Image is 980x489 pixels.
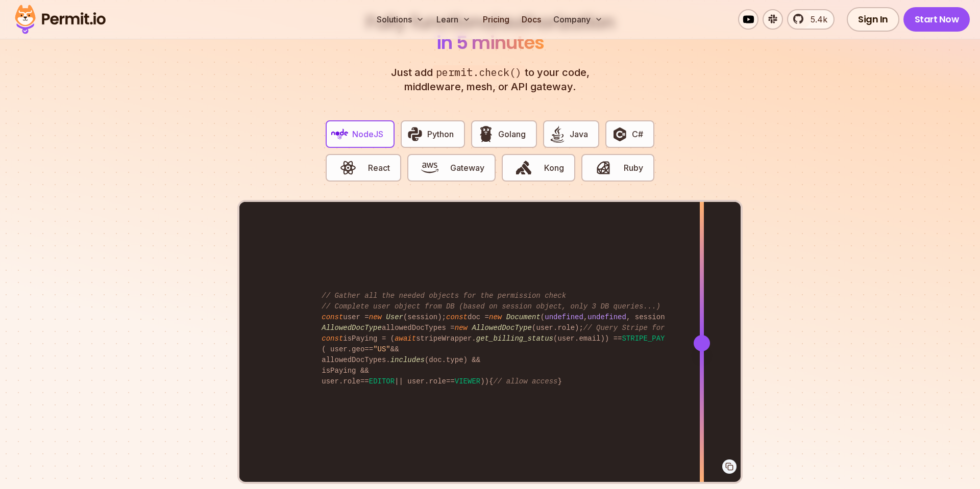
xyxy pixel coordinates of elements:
[472,324,532,332] span: AllowedDocType
[446,356,463,364] span: type
[804,13,827,25] span: 5.4k
[406,125,424,143] img: Python
[518,9,545,30] a: Docs
[339,159,357,176] img: React
[432,9,475,30] button: Learn
[476,334,553,343] span: get_billing_status
[787,9,835,30] a: 5.4k
[446,313,468,321] span: const
[493,377,557,385] span: // allow access
[587,313,626,321] span: undefined
[436,30,544,56] span: in 5 minutes
[506,313,541,321] span: Document
[429,377,446,385] span: role
[369,377,395,385] span: EDITOR
[498,128,526,140] span: Golang
[557,324,575,332] span: role
[903,7,970,32] a: Start Now
[322,324,382,332] span: AllowedDocType
[583,324,815,332] span: // Query Stripe for live data (hope it's not too slow)
[421,159,438,176] img: Gateway
[624,162,643,174] span: Ruby
[352,345,364,353] span: geo
[847,7,899,32] a: Sign In
[489,313,502,321] span: new
[380,65,600,94] p: Just add to your code, middleware, mesh, or API gateway.
[545,313,583,321] span: undefined
[10,2,110,37] img: Permit logo
[579,334,600,343] span: email
[450,162,484,174] span: Gateway
[570,128,588,140] span: Java
[373,9,428,30] button: Solutions
[390,356,425,364] span: includes
[479,9,513,30] a: Pricing
[595,159,612,176] img: Ruby
[352,128,383,140] span: NodeJS
[544,162,564,174] span: Kong
[373,345,390,353] span: "US"
[331,125,349,143] img: NodeJS
[363,12,617,53] h2: authorization
[549,9,607,30] button: Company
[322,313,343,321] span: const
[395,334,416,343] span: await
[322,292,566,300] span: // Gather all the needed objects for the permission check
[368,162,390,174] span: React
[433,65,525,80] span: permit.check()
[455,377,480,385] span: VIEWER
[515,159,532,176] img: Kong
[455,324,468,332] span: new
[611,125,628,143] img: C#
[369,313,382,321] span: new
[549,125,566,143] img: Java
[314,282,665,395] code: user = (session); doc = ( , , session. ); allowedDocTypes = (user. ); isPaying = ( stripeWrapper....
[386,313,403,321] span: User
[427,128,454,140] span: Python
[477,125,495,143] img: Golang
[343,377,360,385] span: role
[632,128,643,140] span: C#
[622,334,677,343] span: STRIPE_PAYING
[322,334,343,343] span: const
[322,302,660,311] span: // Complete user object from DB (based on session object, only 3 DB queries...)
